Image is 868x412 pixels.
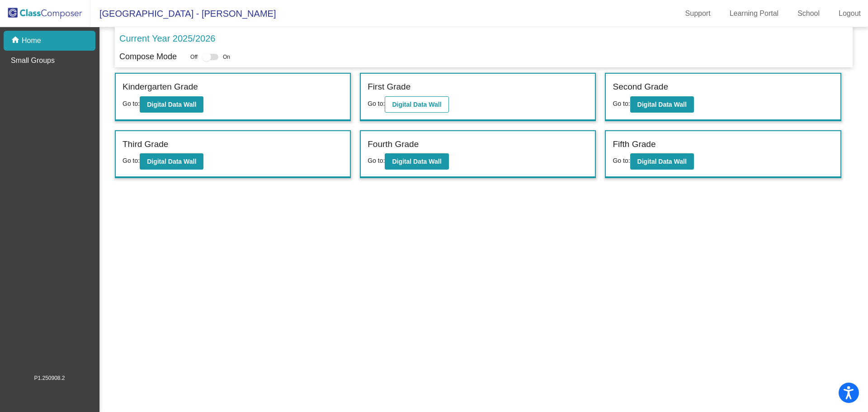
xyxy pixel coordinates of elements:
[385,96,448,113] button: Digital Data Wall
[392,158,441,165] b: Digital Data Wall
[22,35,41,46] p: Home
[368,100,385,107] span: Go to:
[368,157,385,164] span: Go to:
[140,96,203,113] button: Digital Data Wall
[385,153,448,170] button: Digital Data Wall
[123,157,140,164] span: Go to:
[119,51,177,63] p: Compose Mode
[123,81,198,94] label: Kindergarten Grade
[123,100,140,107] span: Go to:
[11,55,55,66] p: Small Groups
[722,6,786,21] a: Learning Portal
[630,96,694,113] button: Digital Data Wall
[831,6,868,21] a: Logout
[613,100,630,107] span: Go to:
[392,101,441,108] b: Digital Data Wall
[190,53,198,61] span: Off
[147,158,196,165] b: Digital Data Wall
[368,81,410,94] label: First Grade
[613,157,630,164] span: Go to:
[119,32,215,45] p: Current Year 2025/2026
[637,158,687,165] b: Digital Data Wall
[140,153,203,170] button: Digital Data Wall
[678,6,718,21] a: Support
[368,138,419,151] label: Fourth Grade
[613,138,656,151] label: Fifth Grade
[223,53,230,61] span: On
[630,153,694,170] button: Digital Data Wall
[90,6,276,21] span: [GEOGRAPHIC_DATA] - [PERSON_NAME]
[147,101,196,108] b: Digital Data Wall
[123,138,168,151] label: Third Grade
[637,101,687,108] b: Digital Data Wall
[11,35,22,46] mat-icon: home
[613,81,668,94] label: Second Grade
[790,6,827,21] a: School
